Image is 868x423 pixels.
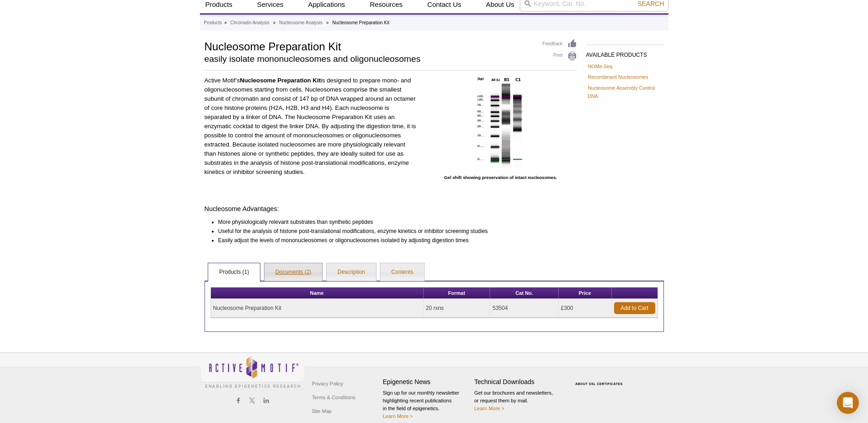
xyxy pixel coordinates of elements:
a: Contents [380,263,424,282]
li: Nucleosome Preparation Kit [332,20,389,25]
h4: Epigenetic News [383,378,470,386]
li: » [326,20,329,25]
h4: Nucleosome Advantages: [205,205,577,213]
th: Price [559,287,612,299]
a: Print [543,51,577,61]
h1: Nucleosome Preparation Kit [205,39,534,53]
a: NOMe-Seq [588,62,613,70]
th: Format [424,287,491,299]
a: Nucleosome Assembly Control DNA [588,84,662,100]
th: Cat No. [490,287,558,299]
a: Products [204,19,222,27]
h2: AVAILABLE PRODUCTS [586,44,664,61]
a: ABOUT SSL CERTIFICATES [575,382,623,385]
strong: Gel shift showing preservation of intact nucleosomes. [444,175,557,180]
a: Site Map [310,404,334,418]
a: Terms & Conditions [310,390,358,404]
a: Products (1) [208,263,260,282]
td: 53504 [490,299,558,318]
p: Active Motif’s is designed to prepare mono- and oligonucleosomes starting from cells. Nucleosomes... [205,76,418,177]
strong: Nucleosome Preparation Kit [240,77,321,84]
td: 20 rxns [424,299,491,318]
div: Open Intercom Messenger [837,392,859,414]
li: Useful for the analysis of histone post-translational modifications, enzyme kinetics or inhibitor... [218,227,569,236]
a: Description [327,263,376,282]
h4: Technical Downloads [474,378,561,386]
li: » [273,20,276,25]
p: Get our brochures and newsletters, or request them by mail. [474,389,561,412]
a: Learn More > [474,406,505,411]
a: Add to Cart [614,302,655,314]
li: Easily adjust the levels of mononucleosomes or oligonucleosomes isolated by adjusting digestion t... [218,236,569,245]
li: More physiologically relevant substrates than synthetic peptides [218,217,569,227]
a: Nucleosome Analysis [279,19,323,27]
a: Learn More > [383,413,413,419]
h2: easily isolate mononucleosomes and oligonucleosomes [205,55,534,63]
td: Nucleosome Preparation Kit [211,299,424,318]
a: Recombinant Nucleosomes [588,73,648,81]
a: Privacy Policy [310,377,345,390]
img: Active Motif, [200,353,305,390]
table: Click to Verify - This site chose Symantec SSL for secure e-commerce and confidential communicati... [566,369,635,389]
a: Documents (2) [264,263,323,282]
td: £300 [559,299,612,318]
a: Chromatin Analysis [230,19,270,27]
th: Name [211,287,424,299]
p: Sign up for our monthly newsletter highlighting recent publications in the field of epigenetics. [383,389,470,420]
img: Nucleosome Preparation Kit preserves intact nucleosomes. [473,76,528,168]
a: Feedback [543,39,577,49]
li: » [224,20,227,25]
